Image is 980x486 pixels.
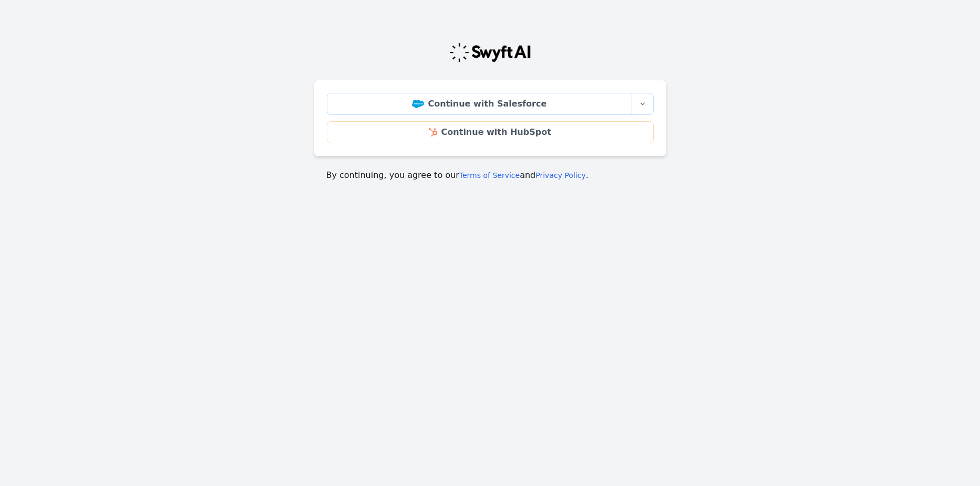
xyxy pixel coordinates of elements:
[326,169,654,182] p: By continuing, you agree to our and .
[459,171,520,179] a: Terms of Service
[327,121,654,143] a: Continue with HubSpot
[449,42,532,63] img: Swyft Logo
[412,100,424,108] img: Salesforce
[429,128,437,136] img: HubSpot
[327,93,632,115] a: Continue with Salesforce
[535,171,585,179] a: Privacy Policy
